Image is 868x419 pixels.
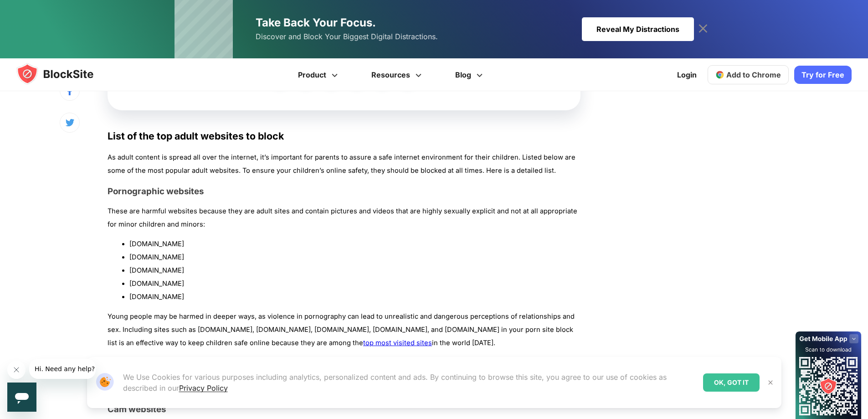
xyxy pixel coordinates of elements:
p: These are harmful websites because they are adult sites and contain pictures and videos that are ... [108,205,580,231]
p: Young people may be harmed in deeper ways, as violence in pornography can lead to unrealistic and... [108,310,580,349]
a: Privacy Policy [179,383,228,393]
span: Take Back Your Focus. [256,16,376,29]
span: Discover and Block Your Biggest Digital Distractions. [256,30,438,43]
a: top most visited sites [363,339,432,347]
a: Product [282,58,356,91]
li: [DOMAIN_NAME] [129,277,580,290]
h2: List of the top adult websites to block [108,129,580,143]
img: Close [767,379,774,386]
li: [DOMAIN_NAME] [129,290,580,304]
a: Resources [356,58,440,91]
span: Add to Chrome [726,70,781,79]
button: Close [765,377,776,388]
a: Login [672,64,702,86]
iframe: 회사에서 보낸 메시지 [29,359,96,379]
div: Reveal My Distractions [582,17,694,41]
a: Blog [440,58,501,91]
iframe: 메시징 창을 시작하는 버튼 [7,383,36,412]
a: Try for Free [794,66,852,84]
p: We Use Cookies for various purposes including analytics, personalized content and ads. By continu... [123,372,696,393]
img: blocksite-icon.5d769676.svg [16,63,111,85]
li: [DOMAIN_NAME] [129,264,580,277]
h3: Pornographic websites [108,186,580,197]
li: [DOMAIN_NAME] [129,251,580,264]
div: OK, GOT IT [703,373,760,392]
iframe: 메시지 닫기 [7,361,26,379]
li: [DOMAIN_NAME] [129,238,580,251]
img: chrome-icon.svg [715,70,724,79]
a: Add to Chrome [708,65,789,84]
p: As adult content is spread all over the internet, it’s important for parents to assure a safe int... [108,151,580,177]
